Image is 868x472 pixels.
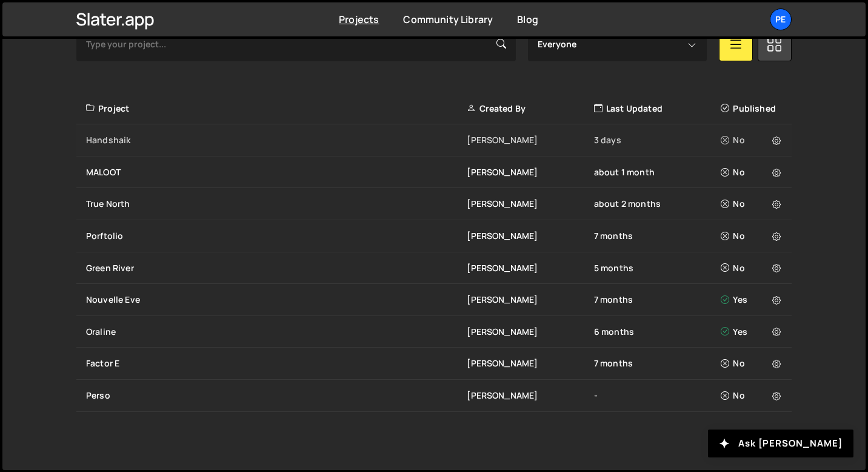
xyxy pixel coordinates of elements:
[721,262,784,274] div: No
[594,103,721,115] div: Last Updated
[708,430,853,457] button: Ask [PERSON_NAME]
[467,134,593,146] div: [PERSON_NAME]
[467,198,593,210] div: [PERSON_NAME]
[594,294,721,306] div: 7 months
[76,380,792,412] a: Perso [PERSON_NAME] - No
[76,252,792,285] a: Green River [PERSON_NAME] 5 months No
[467,262,593,274] div: [PERSON_NAME]
[467,294,593,306] div: [PERSON_NAME]
[721,198,784,210] div: No
[76,124,792,157] a: Handshaik [PERSON_NAME] 3 days No
[721,230,784,242] div: No
[467,103,593,115] div: Created By
[721,166,784,178] div: No
[721,357,784,369] div: No
[594,389,721,402] div: -
[339,13,379,26] a: Projects
[76,188,792,220] a: True North [PERSON_NAME] about 2 months No
[721,103,784,115] div: Published
[76,348,792,380] a: Factor E [PERSON_NAME] 7 months No
[467,326,593,338] div: [PERSON_NAME]
[86,134,467,146] div: Handshaik
[76,316,792,348] a: Oraline [PERSON_NAME] 6 months Yes
[721,294,784,306] div: Yes
[86,198,467,210] div: True North
[467,389,593,402] div: [PERSON_NAME]
[721,326,784,338] div: Yes
[594,134,721,146] div: 3 days
[721,389,784,402] div: No
[76,220,792,252] a: Porftolio [PERSON_NAME] 7 months No
[76,27,516,61] input: Type your project...
[76,157,792,189] a: MALOOT [PERSON_NAME] about 1 month No
[86,103,467,115] div: Project
[467,166,593,178] div: [PERSON_NAME]
[594,230,721,242] div: 7 months
[467,357,593,369] div: [PERSON_NAME]
[86,294,467,306] div: Nouvelle Eve
[594,262,721,274] div: 5 months
[86,389,467,402] div: Perso
[770,8,792,30] a: Pe
[86,262,467,274] div: Green River
[86,166,467,178] div: MALOOT
[86,230,467,242] div: Porftolio
[721,134,784,146] div: No
[594,166,721,178] div: about 1 month
[467,230,593,242] div: [PERSON_NAME]
[76,284,792,316] a: Nouvelle Eve [PERSON_NAME] 7 months Yes
[594,198,721,210] div: about 2 months
[86,357,467,369] div: Factor E
[403,13,493,26] a: Community Library
[517,13,538,26] a: Blog
[594,357,721,369] div: 7 months
[594,326,721,338] div: 6 months
[86,326,467,338] div: Oraline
